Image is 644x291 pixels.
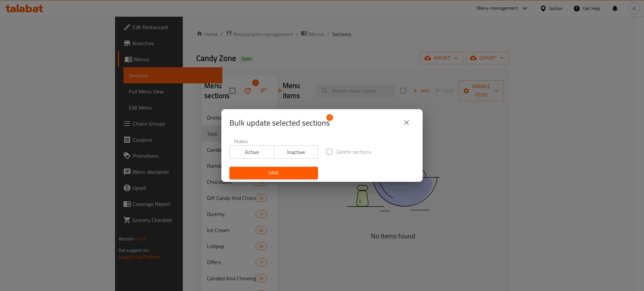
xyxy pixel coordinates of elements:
span: Inactive [277,147,316,157]
span: Active [232,147,271,157]
span: Selected section count [229,118,330,128]
span: Save [235,169,313,177]
button: Active [229,145,274,159]
button: Save [229,167,318,179]
button: Inactive [274,145,318,159]
span: Delete sections [336,148,371,156]
button: close [398,115,415,131]
span: 1 [326,114,333,121]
